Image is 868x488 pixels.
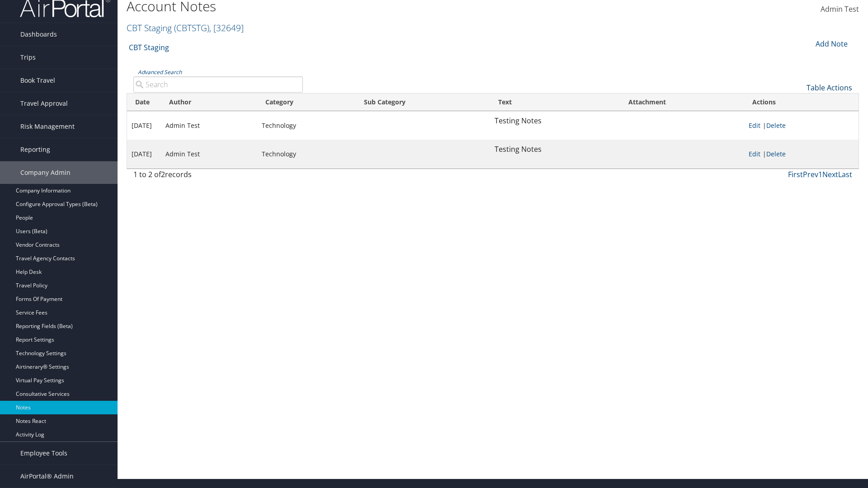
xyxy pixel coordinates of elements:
td: [DATE] [127,140,161,169]
span: Book Travel [20,69,55,92]
span: , [ 32649 ] [209,22,244,34]
th: Sub Category: activate to sort column ascending [356,94,490,111]
td: | [744,140,859,169]
a: CBT Staging [129,38,169,56]
p: Testing Notes [495,115,615,127]
th: Category: activate to sort column ascending [257,94,356,111]
span: Reporting [20,138,50,161]
a: Advanced Search [138,68,182,76]
td: Admin Test [161,111,258,140]
a: Delete [766,121,786,130]
a: Next [822,169,838,179]
p: Testing Notes [495,144,615,155]
a: 1 [818,169,822,179]
span: Admin Test [821,4,859,14]
span: Company Admin [20,161,71,184]
td: Technology [257,111,356,140]
span: AirPortal® Admin [20,465,74,488]
span: Dashboards [20,23,57,46]
td: | [744,111,859,140]
a: Prev [803,169,818,179]
span: Employee Tools [20,442,67,465]
a: First [788,169,803,179]
a: Table Actions [807,83,852,93]
th: Actions [744,94,859,111]
span: 2 [161,169,165,179]
span: Travel Approval [20,92,68,115]
span: Trips [20,46,36,69]
td: Admin Test [161,140,258,169]
th: Date: activate to sort column ascending [127,94,161,111]
a: CBT Staging [127,22,244,34]
a: Edit [749,121,760,130]
th: Text: activate to sort column ascending [490,94,620,111]
input: Advanced Search [133,76,303,93]
td: Technology [257,140,356,169]
td: [DATE] [127,111,161,140]
span: ( CBTSTG ) [174,22,209,34]
a: Edit [749,150,760,158]
span: Risk Management [20,115,75,138]
th: Attachment: activate to sort column ascending [620,94,744,111]
div: Add Note [809,38,852,49]
div: 1 to 2 of records [133,169,303,184]
th: Author [161,94,258,111]
a: Delete [766,150,786,158]
a: Last [838,169,852,179]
